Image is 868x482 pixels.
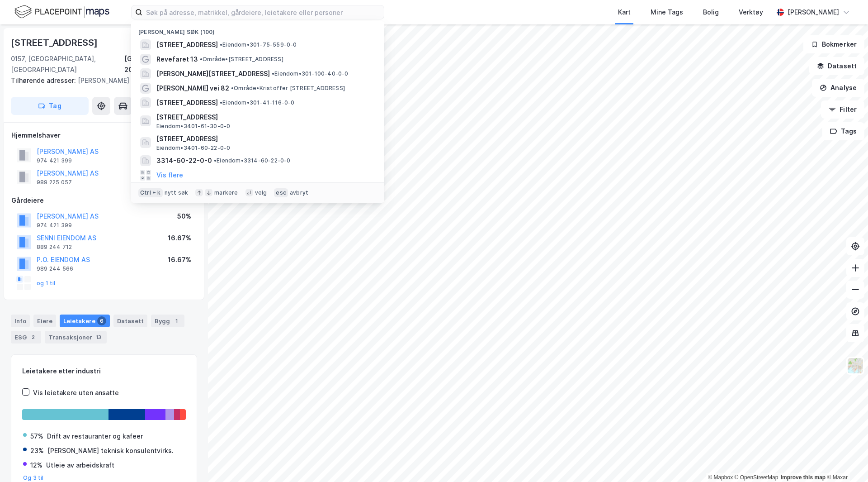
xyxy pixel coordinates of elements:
input: Søk på adresse, matrikkel, gårdeiere, leietakere eller personer [142,5,384,19]
img: logo.f888ab2527a4732fd821a326f86c7f29.svg [14,4,109,20]
button: Tag [11,97,89,115]
span: Eiendom • 301-100-40-0-0 [272,70,349,77]
div: 23% [30,445,44,456]
div: Bygg [151,315,184,327]
div: [PERSON_NAME] teknisk konsulentvirks. [47,445,174,456]
div: Eiere [33,315,56,327]
span: Tilhørende adresser: [11,76,78,84]
span: [STREET_ADDRESS] [156,112,373,123]
div: 974 421 399 [37,222,72,229]
div: Drift av restauranter og kafeer [47,431,143,442]
div: 12% [30,460,42,471]
div: 2 [28,333,38,342]
div: Ctrl + k [138,188,163,197]
span: Revefaret 13 [156,54,198,65]
div: Info [11,315,30,327]
div: ESG [11,331,41,344]
div: avbryt [290,189,308,196]
button: Vis flere [156,170,183,181]
div: [PERSON_NAME] Gate 18c [11,75,190,86]
div: markere [214,189,238,196]
button: Og 3 til [23,474,44,482]
span: Eiendom • 301-75-559-0-0 [220,41,297,48]
span: [STREET_ADDRESS] [156,39,218,50]
div: [PERSON_NAME] [788,7,839,18]
div: 974 421 399 [37,157,72,164]
span: • [200,56,203,62]
div: 0157, [GEOGRAPHIC_DATA], [GEOGRAPHIC_DATA] [11,53,124,75]
span: Eiendom • 3401-61-30-0-0 [156,123,230,130]
div: Mine Tags [651,7,683,18]
div: 13 [94,333,103,342]
span: • [214,157,217,164]
span: Eiendom • 3314-60-22-0-0 [214,157,291,164]
span: 3314-60-22-0-0 [156,155,212,166]
div: 1 [172,316,181,325]
span: [STREET_ADDRESS] [156,134,373,144]
span: • [220,99,222,106]
div: [GEOGRAPHIC_DATA], 207/325 [124,53,197,75]
div: Gårdeiere [11,195,197,206]
div: [PERSON_NAME] søk (100) [131,21,384,38]
div: 989 225 057 [37,179,72,186]
iframe: Chat Widget [823,439,868,482]
div: Leietakere etter industri [22,366,186,377]
a: Mapbox [708,474,733,481]
button: Tags [822,122,864,140]
span: [STREET_ADDRESS] [156,97,218,108]
span: • [272,70,274,77]
span: Område • Kristoffer [STREET_ADDRESS] [231,85,345,92]
div: Transaksjoner [45,331,107,344]
div: Bolig [703,7,719,18]
div: 16.67% [168,233,191,243]
div: 50% [177,211,191,222]
div: 57% [30,431,43,442]
div: 889 244 712 [37,243,72,251]
span: [PERSON_NAME][STREET_ADDRESS] [156,68,270,79]
button: Analyse [812,79,864,97]
a: Improve this map [781,474,826,481]
div: esc [274,188,288,197]
div: Verktøy [739,7,763,18]
span: • [231,85,234,91]
button: Bokmerker [803,35,864,53]
span: [PERSON_NAME] vei 82 [156,83,229,94]
div: 6 [97,316,106,325]
span: Område • [STREET_ADDRESS] [200,56,283,63]
span: • [220,41,222,48]
img: Z [847,357,864,374]
div: Hjemmelshaver [11,130,197,141]
div: [STREET_ADDRESS] [11,35,99,50]
a: OpenStreetMap [735,474,778,481]
span: Eiendom • 301-41-116-0-0 [220,99,295,106]
div: nytt søk [165,189,189,196]
div: Utleie av arbeidskraft [46,460,114,471]
button: Datasett [809,57,864,75]
div: Vis leietakere uten ansatte [33,387,119,398]
div: velg [255,189,267,196]
div: Kontrollprogram for chat [823,439,868,482]
div: 16.67% [168,254,191,265]
div: Datasett [113,315,147,327]
div: 989 244 566 [37,265,73,272]
span: Eiendom • 3401-60-22-0-0 [156,144,230,152]
div: Kart [618,7,631,18]
button: Filter [821,100,864,119]
div: Leietakere [60,315,110,327]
